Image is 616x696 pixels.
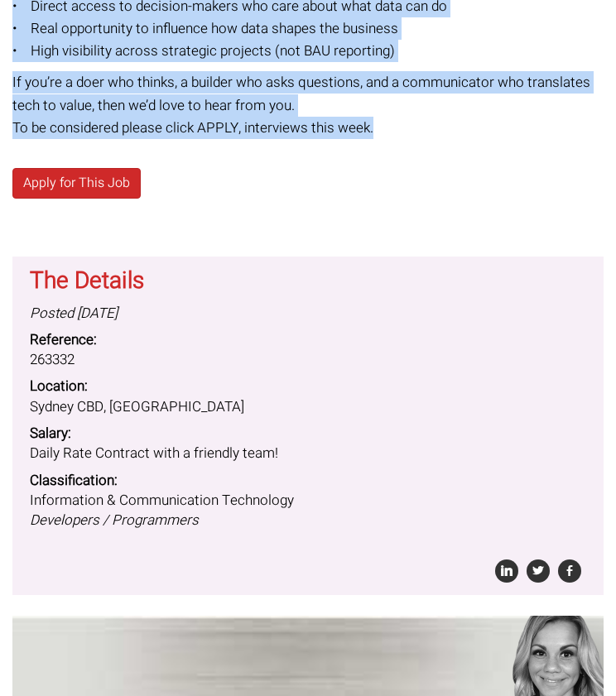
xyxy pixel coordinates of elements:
a: Apply for This Job [12,168,141,199]
dd: Sydney CBD, [GEOGRAPHIC_DATA] [30,397,585,417]
dt: Classification: [30,471,585,491]
dd: Information & Communication Technology [30,491,585,531]
dt: Location: [30,377,585,396]
p: If you’re a doer who thinks, a builder who asks questions, and a communicator who translates tech... [12,71,604,139]
dd: 263332 [30,350,585,370]
dt: Salary: [30,424,585,444]
dt: Reference: [30,330,585,350]
i: Developers / Programmers [30,510,199,530]
dd: Daily Rate Contract with a friendly team! [30,444,585,463]
h3: The Details [30,269,585,295]
i: Posted [DATE] [30,303,118,324]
